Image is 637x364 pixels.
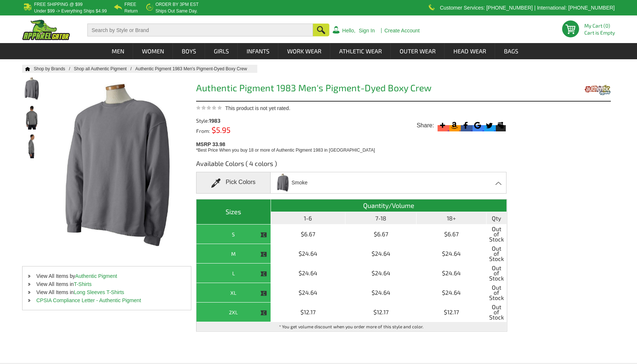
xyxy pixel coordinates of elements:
a: Home [22,67,30,71]
div: Pick Colors [196,172,271,194]
td: $24.64 [417,283,486,303]
a: Shop by Brands [34,66,74,71]
td: $24.64 [271,244,345,264]
span: $5.95 [210,125,230,134]
span: *Best Price When you buy 18 or more of Authentic Pigment 1983 in [GEOGRAPHIC_DATA] [196,148,375,153]
td: $6.67 [345,225,417,244]
a: Women [133,43,173,59]
a: Men [103,43,133,59]
span: Out of Stock [488,226,505,242]
a: CPSIA Compliance Letter - Authentic Pigment [36,297,141,303]
td: $24.64 [271,264,345,283]
td: $24.64 [345,264,417,283]
a: Head Wear [445,43,495,59]
img: Authentic Pigment 1983 Men's Pigment-Dyed Boxy Crew [22,134,42,158]
th: S [196,225,271,244]
a: Authentic Pigment 1983 Men's Pigment-Dyed Boxy Crew [135,66,254,71]
img: Authentic Pigment 1983 Men's Pigment-Dyed Boxy Crew [22,77,42,101]
li: View All Items by [22,272,191,280]
a: Outer Wear [391,43,444,59]
td: $24.64 [345,244,417,264]
td: $12.17 [417,303,486,322]
span: Smoke [292,176,308,189]
b: Order by 3PM EST [156,2,199,7]
a: Shop all Authentic Pigment [74,66,135,71]
p: Return [125,9,138,13]
img: This product is not yet rated. [196,105,222,110]
img: This item is CLOSEOUT! [260,271,267,277]
img: Authentic Pigment [584,80,611,99]
img: authentic-pigment_1983_smoke.jpg [275,173,290,192]
input: Search by Style or Brand [87,24,313,36]
svg: Twitter [484,120,494,130]
img: This item is CLOSEOUT! [260,232,267,238]
a: Create Account [384,28,420,33]
td: $12.17 [345,303,417,322]
svg: Google Bookmark [473,120,483,130]
img: Authentic Pigment 1983 Men's Pigment-Dyed Boxy Crew [22,105,42,130]
td: $24.64 [417,264,486,283]
a: Boys [173,43,205,59]
span: Share: [417,122,434,129]
td: $6.67 [271,225,345,244]
td: * You get volume discount when you order more of this style and color. [196,322,507,331]
a: Athletic Wear [331,43,390,59]
th: 18+ [417,212,486,225]
th: M [196,244,271,264]
img: This item is CLOSEOUT! [260,310,267,316]
th: L [196,264,271,283]
h3: Available Colors ( 4 colors ) [196,159,507,172]
span: Out of Stock [488,265,505,281]
td: $24.64 [417,244,486,264]
h1: Authentic Pigment 1983 Men's Pigment-Dyed Boxy Crew [196,83,507,95]
svg: More [438,120,448,130]
b: Free [125,2,136,7]
th: 2XL [196,303,271,322]
li: View All Items in [22,280,191,288]
th: 1-6 [271,212,345,225]
th: Sizes [196,199,271,225]
img: This item is CLOSEOUT! [260,251,267,258]
td: $24.64 [271,283,345,303]
a: Girls [205,43,237,59]
img: ApparelGator [22,20,70,40]
a: Hello, [342,28,355,33]
th: Quantity/Volume [271,199,507,212]
p: under $99 -> everything ships $4.99 [34,9,107,13]
span: Cart is Empty [584,30,615,35]
b: Free Shipping @ $99 [34,2,83,7]
p: Customer Services: [PHONE_NUMBER] | International: [PHONE_NUMBER] [440,6,615,10]
th: 7-18 [345,212,417,225]
div: Style: [196,118,275,123]
td: $12.17 [271,303,345,322]
div: From: [196,127,275,134]
span: Out of Stock [488,285,505,300]
span: 1983 [209,117,220,124]
div: MSRP 33.98 [196,139,510,153]
th: Qty [487,212,507,225]
svg: Myspace [496,120,506,130]
li: My Cart (0) [584,23,612,28]
img: This item is CLOSEOUT! [260,290,267,297]
th: XL [196,283,271,303]
li: View All Items in [22,288,191,296]
a: Long Sleeves T-Shirts [74,289,124,295]
span: Out of Stock [488,246,505,261]
a: Authentic Pigment [75,273,117,279]
a: Bags [495,43,527,59]
td: $24.64 [345,283,417,303]
svg: Facebook [461,120,471,130]
td: $6.67 [417,225,486,244]
a: Infants [238,43,278,59]
p: ships out same day. [156,9,199,13]
span: Out of Stock [488,304,505,320]
a: T-Shirts [74,281,91,287]
a: Work Wear [279,43,330,59]
span: This product is not yet rated. [225,105,290,111]
a: Sign In [359,28,375,33]
svg: Amazon [449,120,459,130]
